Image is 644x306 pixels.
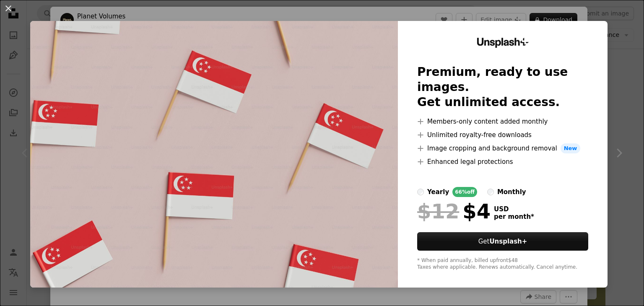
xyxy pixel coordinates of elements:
div: yearly [427,187,449,197]
input: monthly [487,189,494,195]
li: Members-only content added monthly [417,117,588,127]
div: $4 [417,200,491,222]
li: Image cropping and background removal [417,143,588,153]
span: per month * [494,213,534,220]
input: yearly66%off [417,189,424,195]
div: monthly [497,187,526,197]
button: GetUnsplash+ [417,232,588,251]
div: 66% off [452,187,477,197]
h2: Premium, ready to use images. Get unlimited access. [417,65,588,110]
li: Enhanced legal protections [417,157,588,167]
span: $12 [417,200,459,222]
div: * When paid annually, billed upfront $48 Taxes where applicable. Renews automatically. Cancel any... [417,257,588,271]
li: Unlimited royalty-free downloads [417,130,588,140]
span: USD [494,205,534,213]
strong: Unsplash+ [489,238,527,245]
span: New [561,143,581,153]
